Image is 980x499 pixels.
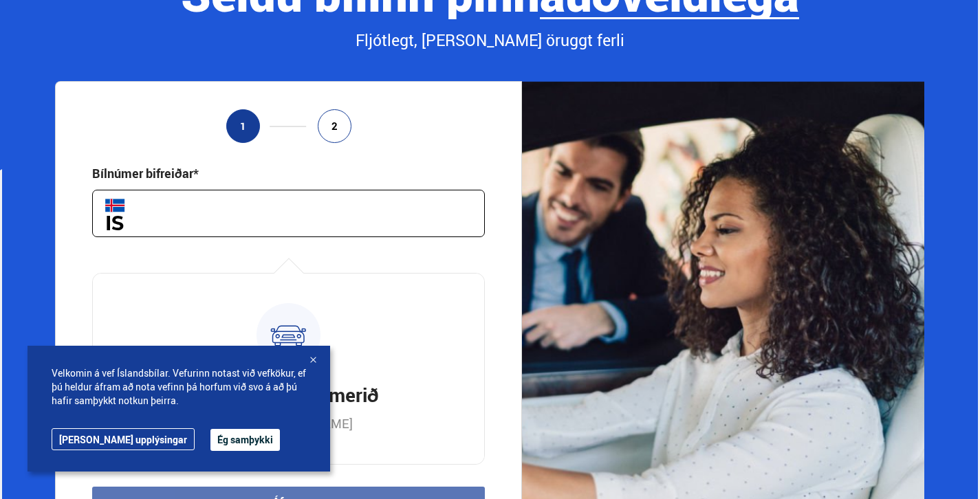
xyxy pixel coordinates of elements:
[92,165,199,181] div: Bílnúmer bifreiðar*
[240,120,246,132] span: 1
[331,120,338,132] span: 2
[210,429,280,451] button: Ég samþykki
[52,428,195,450] a: [PERSON_NAME] upplýsingar
[55,29,924,52] div: Fljótlegt, [PERSON_NAME] öruggt ferli
[52,366,306,408] span: Velkomin á vef Íslandsbílar. Vefurinn notast við vefkökur, ef þú heldur áfram að nota vefinn þá h...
